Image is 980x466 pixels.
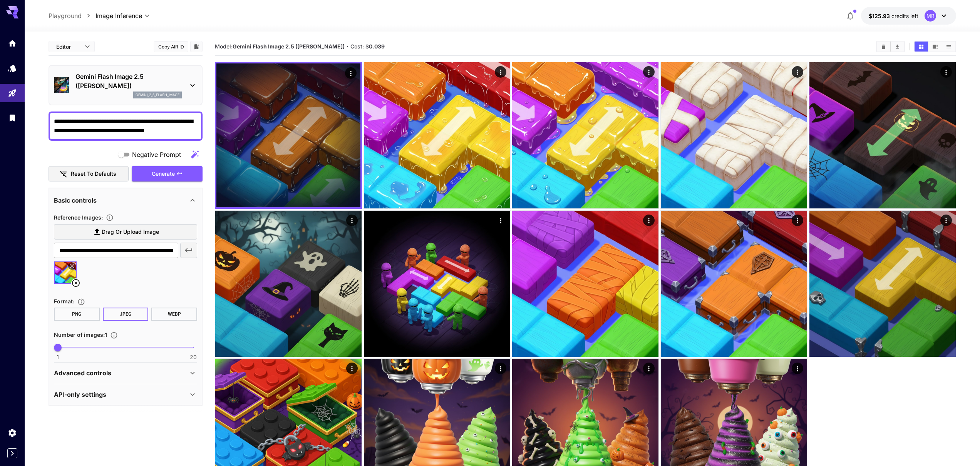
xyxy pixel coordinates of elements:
button: Show media in grid view [915,42,928,52]
p: · [347,42,348,51]
div: API-only settings [54,385,197,404]
p: Gemini Flash Image 2.5 ([PERSON_NAME]) [75,72,182,90]
button: Reset to defaults [49,166,129,182]
img: Z [809,211,956,357]
div: Actions [346,363,358,374]
div: Playground [8,88,17,98]
div: Models [8,63,17,73]
button: WEBP [151,308,197,321]
div: Actions [643,66,655,78]
div: $125.92933 [869,12,918,20]
div: Actions [495,66,506,78]
div: Actions [792,363,803,374]
span: $125.93 [869,13,891,19]
p: gemini_2_5_flash_image [136,92,179,98]
span: credits left [891,13,918,19]
div: Actions [643,363,655,374]
img: Z [216,63,360,207]
div: Library [8,113,17,123]
button: Specify how many images to generate in a single request. Each image generation will be charged se... [107,331,121,339]
nav: breadcrumb [49,11,95,20]
div: Actions [346,215,358,226]
button: PNG [54,308,100,321]
p: API-only settings [54,390,106,399]
img: Z [661,211,807,357]
div: Actions [345,67,357,79]
a: Playground [49,11,82,20]
span: Generate [152,169,175,179]
span: Format : [54,298,74,305]
button: JPEG [103,308,149,321]
b: 0.039 [369,43,385,50]
img: 2Q== [512,211,658,357]
span: Drag or upload image [102,227,159,237]
div: Actions [792,66,803,78]
button: Copy AIR ID [154,41,188,52]
button: Choose the file format for the output image. [74,298,88,306]
button: Show media in video view [928,42,942,52]
button: $125.92933MR [861,7,956,25]
div: Basic controls [54,191,197,210]
img: Z [809,62,956,208]
div: Actions [940,66,952,78]
div: Advanced controls [54,364,197,382]
img: Z [661,62,807,208]
p: Basic controls [54,196,97,205]
img: 2Q== [215,211,362,357]
span: Image Inference [95,11,142,20]
img: 9k= [364,211,510,357]
button: Expand sidebar [7,448,17,458]
button: Upload a reference image to guide the result. This is needed for Image-to-Image or Inpainting. Su... [103,214,117,221]
p: Advanced controls [54,368,111,378]
span: Negative Prompt [132,150,181,159]
div: Actions [495,363,506,374]
img: Z [512,62,658,208]
span: Reference Images : [54,214,103,221]
span: 20 [190,353,197,361]
div: Actions [940,215,952,226]
div: Show media in grid viewShow media in video viewShow media in list view [914,41,956,52]
span: Model: [215,43,345,50]
img: Z [364,62,510,208]
button: Download All [891,42,904,52]
div: MR [925,10,936,22]
span: Cost: $ [350,43,385,50]
div: Actions [643,215,655,226]
div: Actions [495,215,506,226]
span: Number of images : 1 [54,331,107,338]
div: Home [8,38,17,48]
div: Gemini Flash Image 2.5 ([PERSON_NAME])gemini_2_5_flash_image [54,69,197,102]
button: Add to library [193,42,200,51]
span: Editor [56,43,80,51]
button: Show media in list view [942,42,955,52]
b: Gemini Flash Image 2.5 ([PERSON_NAME]) [233,43,345,50]
div: Clear AllDownload All [876,41,905,52]
label: Drag or upload image [54,224,197,240]
button: Generate [132,166,203,182]
div: Actions [792,215,803,226]
span: 1 [57,353,59,361]
button: Clear All [877,42,890,52]
div: Settings [8,428,17,438]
